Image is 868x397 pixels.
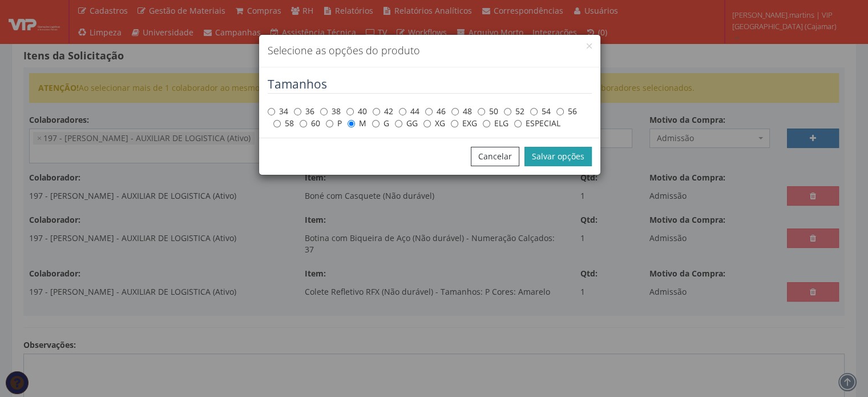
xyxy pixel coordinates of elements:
legend: Tamanhos [268,76,592,94]
button: Cancelar [471,147,519,166]
label: G [372,118,389,129]
label: 52 [504,106,524,117]
label: 46 [425,106,446,117]
label: M [348,118,366,129]
label: 56 [556,106,577,117]
label: 50 [478,106,498,117]
label: 36 [294,106,314,117]
label: ELG [483,118,508,129]
label: GG [395,118,418,129]
label: 58 [273,118,294,129]
label: 34 [268,106,288,117]
label: EXG [451,118,477,129]
label: 60 [300,118,320,129]
label: 48 [451,106,472,117]
label: 40 [346,106,367,117]
label: 54 [530,106,551,117]
label: XG [423,118,445,129]
button: Salvar opções [524,147,592,166]
label: ESPECIAL [514,118,560,129]
label: 44 [399,106,419,117]
label: 38 [320,106,341,117]
label: P [326,118,342,129]
h4: Selecione as opções do produto [268,43,592,58]
label: 42 [373,106,393,117]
